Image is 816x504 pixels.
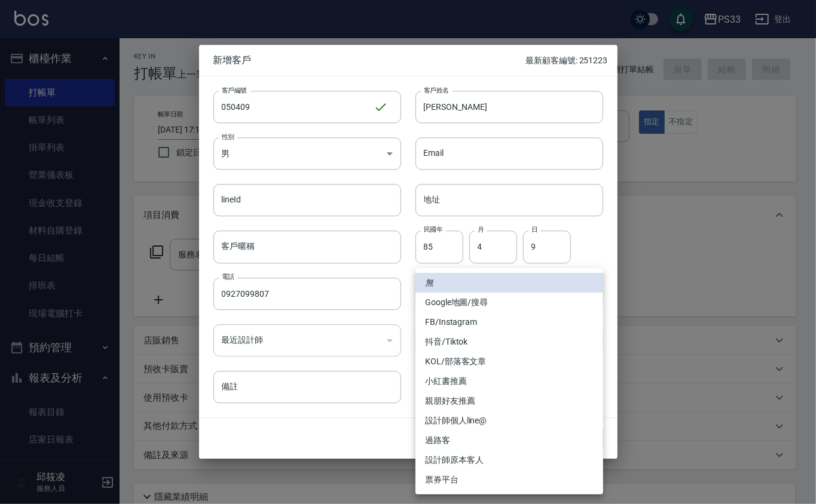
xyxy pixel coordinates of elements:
li: 過路客 [415,431,603,450]
li: 抖音/Tiktok [415,332,603,352]
li: 設計師原本客人 [415,450,603,470]
li: 親朋好友推薦 [415,391,603,411]
li: 票券平台 [415,470,603,490]
li: KOL/部落客文章 [415,352,603,371]
li: Google地圖/搜尋 [415,293,603,312]
li: 設計師個人line@ [415,411,603,431]
li: FB/Instagram [415,312,603,332]
em: 無 [425,276,433,289]
li: 小紅書推薦 [415,371,603,391]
